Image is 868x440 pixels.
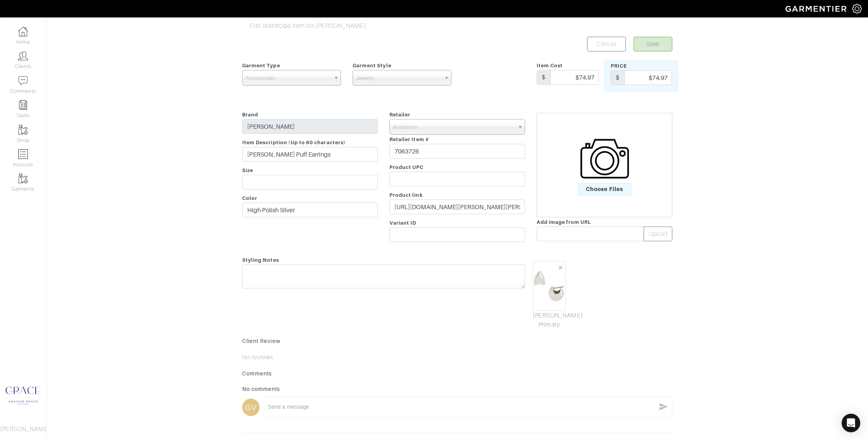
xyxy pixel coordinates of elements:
[533,261,566,311] img: 4b12e495-233f-4ab3-87a5-0d269b5525e4.jpeg
[389,136,429,142] span: Retailer Item #
[242,385,672,393] div: No comments
[537,70,551,85] div: $
[242,140,346,145] span: Item Description (Up to 60 characters)
[18,125,28,135] img: garments-icon-b7da505a4dc4fd61783c78ac3ca0ef83fa9d6f193b1c9dc38574b1d14d53ca28.png
[250,22,366,29] span: Edit Wardrobe Item for [PERSON_NAME]
[242,195,257,201] span: Color
[242,399,260,416] div: GV
[18,51,28,61] img: clients-icon-6bae9207a08558b7cb47a8932f037763ab4055f8c8b6bfacd5dc20c3e0201464.png
[18,149,28,159] img: orders-icon-0abe47150d42831381b5fb84f609e132dff9fe21cb692f30cb5eec754e2cba89.png
[389,164,424,170] span: Product UPC
[18,27,28,36] img: dashboard-icon-dbcd8f5a0b271acd01030246c82b418ddd0df26cd7fceb0bd07c9910d44c42f6.png
[389,192,423,198] span: Product link
[634,37,672,51] button: Save
[353,63,391,68] span: Garment Style
[644,227,672,241] button: Upload
[587,37,626,51] a: Cancel
[242,63,280,68] span: Garment Type
[558,262,564,273] span: ×
[782,2,852,15] img: garmentier-logo-header-white-b43fb05a5012e4ada735d5af1a66efaba907eab6374d6393d1fbf88cb4ef424d.png
[842,414,860,432] div: Open Intercom Messenger
[242,353,672,362] p: No reviews
[393,119,515,135] span: Nordstrom
[389,112,410,118] span: Retailer
[537,63,563,68] span: Item Cost
[852,4,862,14] img: gear-icon-white-bd11855cb880d31180b6d7d6211b90ccbf57a29d726f0c71d8c61bd08dd39cc2.png
[611,63,627,69] span: Price
[580,135,629,183] img: camera-icon-fc4d3dba96d4bd47ec8a31cd2c90eca330c9151d3c012df1ec2579f4b5ff7bac.png
[578,183,632,196] span: Choose Files
[533,311,566,329] a: Mark As Primary
[18,174,28,183] img: garments-icon-b7da505a4dc4fd61783c78ac3ca0ef83fa9d6f193b1c9dc38574b1d14d53ca28.png
[242,167,253,173] span: Size
[18,100,28,110] img: reminder-icon-8004d30b9f0a5d33ae49ab947aed9ed385cf756f9e5892f1edd6e32f2345188e.png
[242,370,672,377] div: Comments
[537,219,591,225] span: Add image from URL
[356,70,441,86] span: Jewelry
[242,254,279,266] span: Styling Notes
[18,76,28,85] img: comment-icon-a0a6a9ef722e966f86d9cbdc48e553b5cf19dbc54f86b18d962a5391bc8f6eb6.png
[242,112,258,118] span: Brand
[246,70,331,86] span: Accessories
[611,70,625,85] div: $
[389,220,417,226] span: Variant ID
[242,337,672,345] div: Client Review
